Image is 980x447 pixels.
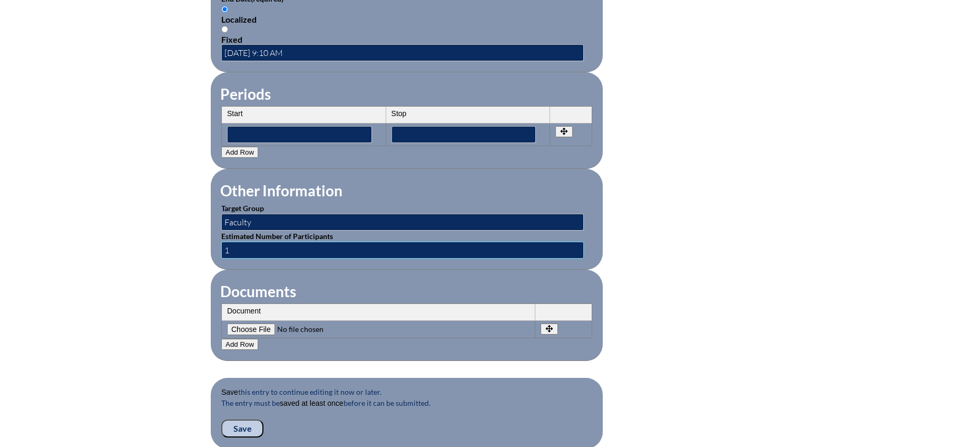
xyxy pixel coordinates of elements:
input: Localized [221,6,228,13]
input: Save [221,420,263,438]
th: Start [222,107,386,123]
p: The entry must be before it can be submitted. [221,397,592,420]
legend: Documents [219,282,297,300]
th: Document [222,304,535,321]
b: saved at least once [280,399,344,407]
button: Add Row [221,147,258,158]
legend: Other Information [219,182,344,199]
div: Fixed [221,34,592,44]
p: this entry to continue editing it now or later. [221,386,592,397]
th: Stop [386,107,551,123]
legend: Periods [219,85,272,103]
button: Add Row [221,339,258,350]
label: Estimated Number of Participants [221,232,333,241]
b: Save [221,388,238,396]
div: Localized [221,14,592,24]
label: Target Group [221,204,264,213]
input: Fixed [221,26,228,33]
